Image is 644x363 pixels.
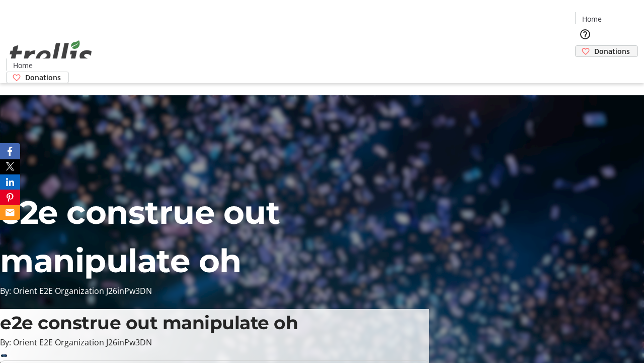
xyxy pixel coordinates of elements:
a: Home [576,14,608,24]
button: Cart [575,57,595,77]
a: Donations [575,45,638,57]
span: Home [13,60,33,71]
span: Donations [594,46,630,56]
a: Home [7,60,39,71]
span: Donations [25,72,61,83]
a: Donations [6,72,69,83]
button: Help [575,24,595,44]
img: Orient E2E Organization J26inPw3DN's Logo [6,29,96,80]
span: Home [582,14,602,24]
